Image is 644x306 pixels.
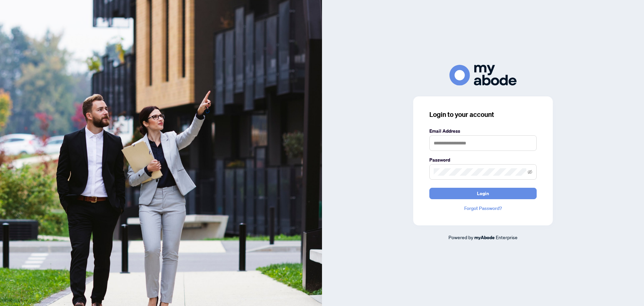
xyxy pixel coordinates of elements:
[474,234,495,241] a: myAbode
[496,234,518,240] span: Enterprise
[448,234,473,240] span: Powered by
[429,205,537,212] a: Forgot Password?
[429,127,537,135] label: Email Address
[449,65,517,85] img: ma-logo
[429,188,537,199] button: Login
[528,170,532,174] span: eye-invisible
[429,156,537,164] label: Password
[477,188,489,199] span: Login
[429,110,537,119] h3: Login to your account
